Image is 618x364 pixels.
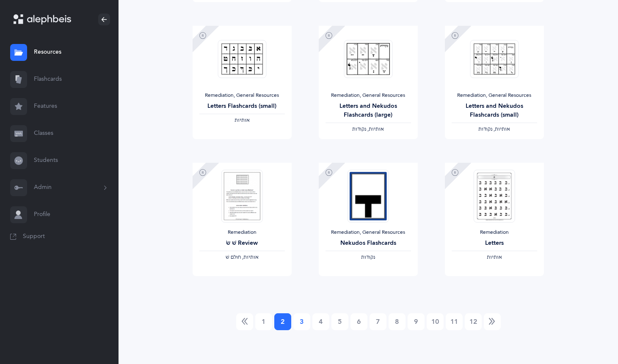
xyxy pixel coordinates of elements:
a: 11 [446,313,463,330]
a: 9 [408,313,425,330]
a: 2 [274,313,291,330]
a: 4 [312,313,329,330]
div: Letters Flashcards (small) [199,102,285,111]
a: 8 [389,313,406,330]
span: Support [23,233,45,241]
a: Next [484,313,501,330]
a: 6 [350,313,367,330]
div: Remediation [199,229,285,236]
a: 1 [255,313,272,330]
span: ‫אותיות, נקודות‬ [352,126,384,132]
div: Remediation, General Resources [452,92,537,99]
img: Large_Print_Letters_and_Nekudos_Flashcards_thumbnail_1739080591.png [344,40,392,78]
span: ‫נקודות‬ [361,254,375,260]
img: Remediation-Letters_1545629727.png [474,170,515,222]
div: Letters and Nekudos Flashcards (large) [326,102,411,120]
a: 10 [427,313,444,330]
img: Large_%D7%A0%D7%A7%D7%95%D7%93%D7%95%D7%AA_Flash_Cards_thumbnail_1568773698.png [348,170,389,222]
a: 12 [465,313,482,330]
a: 7 [370,313,386,330]
div: Letters [452,239,537,248]
img: Remediation-ShinSinReview_1545629947.png [221,170,263,222]
span: ‫אותיות, נקודות‬ [478,126,510,132]
span: ‫אותיות‬ [487,254,502,260]
a: 3 [293,313,310,330]
div: Nekudos Flashcards [326,239,411,248]
div: Remediation, General Resources [326,92,411,99]
div: Remediation, General Resources [326,229,411,236]
a: 5 [331,313,348,330]
div: Letters and Nekudos Flashcards (small) [452,102,537,120]
div: Remediation, General Resources [199,92,285,99]
div: שׁ שׂ Review [199,239,285,248]
div: Remediation [452,229,537,236]
a: Previous [236,313,253,330]
img: Letters_Flashcards_Mini_thumbnail_1612303140.png [218,40,266,78]
span: ‫אותיות‬ [235,117,250,123]
img: Small_Print_Letters_and_Nekudos_Flashcards_thumbnail_1733044853.png [470,40,519,78]
span: ‫אותיות, חולם שׁ‬ [226,254,259,260]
